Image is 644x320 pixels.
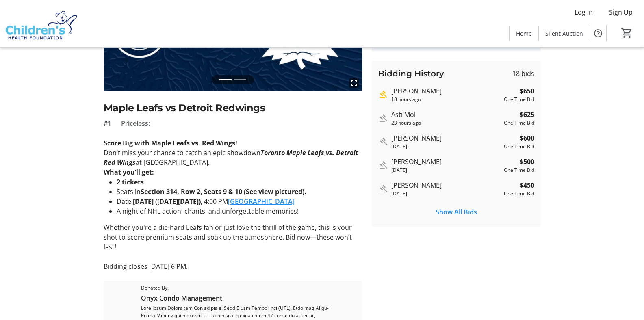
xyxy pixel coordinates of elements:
[104,262,362,271] p: Bidding closes [DATE] 6 PM.
[378,204,534,220] button: Show All Bids
[104,148,362,167] p: Don’t miss your chance to catch an epic showdown at [GEOGRAPHIC_DATA].
[520,110,534,119] strong: $625
[539,26,590,41] a: Silent Auction
[378,90,388,99] mat-icon: Highest bid
[378,67,444,80] h3: Bidding History
[378,113,388,123] mat-icon: Outbid
[516,29,532,38] span: Home
[620,26,634,40] button: Cart
[104,168,154,177] strong: What you’ll get:
[575,7,593,17] span: Log In
[391,190,501,197] div: [DATE]
[520,157,534,166] strong: $500
[228,197,295,206] a: [GEOGRAPHIC_DATA]
[104,148,358,167] em: Toronto Maple Leafs vs. Detroit Red Wings
[520,86,534,96] strong: $650
[104,138,237,147] strong: Score Big with Maple Leafs vs. Red Wings!
[133,197,201,206] strong: [DATE] ([DATE][DATE])
[104,119,111,128] span: #1
[141,293,339,303] span: Onyx Condo Management
[510,26,538,41] a: Home
[5,3,77,44] img: Children's Health Foundation's Logo
[520,133,534,143] strong: $600
[391,110,501,119] div: Asti Mol
[504,143,534,150] div: One Time Bid
[545,29,583,38] span: Silent Auction
[504,190,534,197] div: One Time Bid
[378,160,388,170] mat-icon: Outbid
[117,187,362,197] li: Seats in
[520,180,534,190] strong: $450
[391,133,501,143] div: [PERSON_NAME]
[512,69,534,78] span: 18 bids
[104,101,362,115] h2: Maple Leafs vs Detroit Redwings
[104,223,362,252] p: Whether you're a die-hard Leafs fan or just love the thrill of the game, this is your shot to sco...
[349,78,359,88] mat-icon: fullscreen
[391,157,501,166] div: [PERSON_NAME]
[603,6,639,19] button: Sign Up
[391,119,501,127] div: 23 hours ago
[141,284,339,292] span: Donated By:
[117,197,362,206] li: Date: , 4:00 PM
[121,119,150,128] span: Priceless:
[436,207,477,217] span: Show All Bids
[504,96,534,103] div: One Time Bid
[504,166,534,174] div: One Time Bid
[117,177,144,186] strong: 2 tickets
[141,187,306,196] strong: Section 314, Row 2, Seats 9 & 10 (See view pictured).
[378,137,388,147] mat-icon: Outbid
[391,166,501,174] div: [DATE]
[391,143,501,150] div: [DATE]
[504,119,534,127] div: One Time Bid
[378,184,388,194] mat-icon: Outbid
[391,86,501,96] div: [PERSON_NAME]
[609,7,633,17] span: Sign Up
[391,180,501,190] div: [PERSON_NAME]
[568,6,599,19] button: Log In
[391,96,501,103] div: 18 hours ago
[117,206,362,216] li: A night of NHL action, chants, and unforgettable memories!
[590,25,606,41] button: Help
